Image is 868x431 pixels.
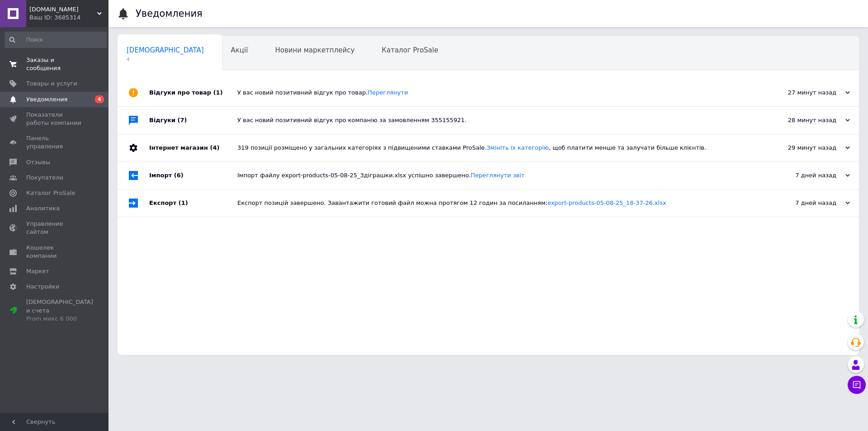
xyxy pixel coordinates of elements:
[210,144,219,151] span: (4)
[759,144,850,152] div: 29 минут назад
[237,116,759,124] div: У вас новий позитивний відгук про компанію за замовленням 355155921.
[26,220,84,236] span: Управление сайтом
[275,46,354,54] span: Новини маркетплейсу
[149,79,237,106] div: Відгуки про товар
[26,80,77,88] span: Товары и услуги
[848,376,866,394] button: Чат с покупателем
[237,171,759,180] div: Імпорт файлу export-products-05-08-25_3діграшки.xlsx успішно завершено.
[547,199,666,206] a: export-products-05-08-25_18-37-26.xlsx
[26,267,49,275] span: Маркет
[486,144,549,151] a: Змініть їх категорію
[759,89,850,97] div: 27 минут назад
[26,111,84,127] span: Показатели работы компании
[26,315,93,323] div: Prom микс 6 000
[179,199,188,206] span: (1)
[26,189,75,197] span: Каталог ProSale
[237,89,759,97] div: У вас новий позитивний відгук про товар.
[471,172,524,179] a: Переглянути звіт
[95,95,104,103] span: 4
[149,162,237,189] div: Імпорт
[237,199,759,207] div: Експорт позицій завершено. Завантажити готовий файл можна протягом 12 годин за посиланням:
[231,46,248,54] span: Акції
[759,116,850,124] div: 28 минут назад
[26,95,67,104] span: Уведомления
[26,134,84,151] span: Панель управления
[127,46,204,54] span: [DEMOGRAPHIC_DATA]
[149,189,237,217] div: Експорт
[149,107,237,134] div: Відгуки
[26,283,59,291] span: Настройки
[382,46,438,54] span: Каталог ProSale
[759,199,850,207] div: 7 дней назад
[127,56,204,63] span: 4
[26,298,93,323] span: [DEMOGRAPHIC_DATA] и счета
[237,144,759,152] div: 319 позиції розміщено у загальних категоріях з підвищеними ставками ProSale. , щоб платити менше ...
[26,204,60,213] span: Аналитика
[174,172,184,179] span: (6)
[26,56,84,72] span: Заказы и сообщения
[213,89,223,96] span: (1)
[178,117,187,123] span: (7)
[136,8,203,19] h1: Уведомления
[26,244,84,260] span: Кошелек компании
[149,134,237,161] div: Інтернет магазин
[759,171,850,180] div: 7 дней назад
[5,32,107,48] input: Поиск
[26,158,50,166] span: Отзывы
[29,5,97,14] span: MilovFactory.com.ua
[29,14,108,22] div: Ваш ID: 3685314
[368,89,408,96] a: Переглянути
[26,174,63,182] span: Покупатели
